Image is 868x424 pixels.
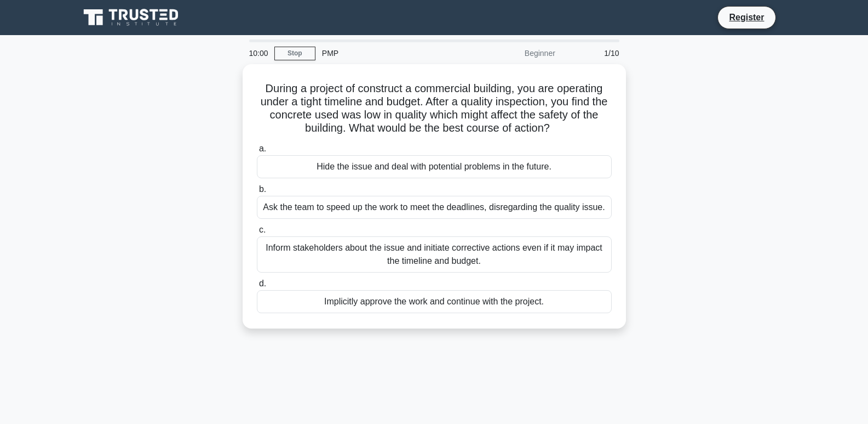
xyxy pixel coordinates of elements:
[256,82,613,135] h5: During a project of construct a commercial building, you are operating under a tight timeline and...
[466,42,562,64] div: Beginner
[274,47,315,60] a: Stop
[243,42,274,64] div: 10:00
[257,155,612,178] div: Hide the issue and deal with potential problems in the future.
[257,196,612,219] div: Ask the team to speed up the work to meet the deadlines, disregarding the quality issue.
[259,279,266,288] span: d.
[259,144,266,153] span: a.
[257,290,612,313] div: Implicitly approve the work and continue with the project.
[722,10,771,24] a: Register
[259,225,266,234] span: c.
[257,236,612,273] div: Inform stakeholders about the issue and initiate corrective actions even if it may impact the tim...
[562,42,626,64] div: 1/10
[315,42,466,64] div: PMP
[259,184,266,194] span: b.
